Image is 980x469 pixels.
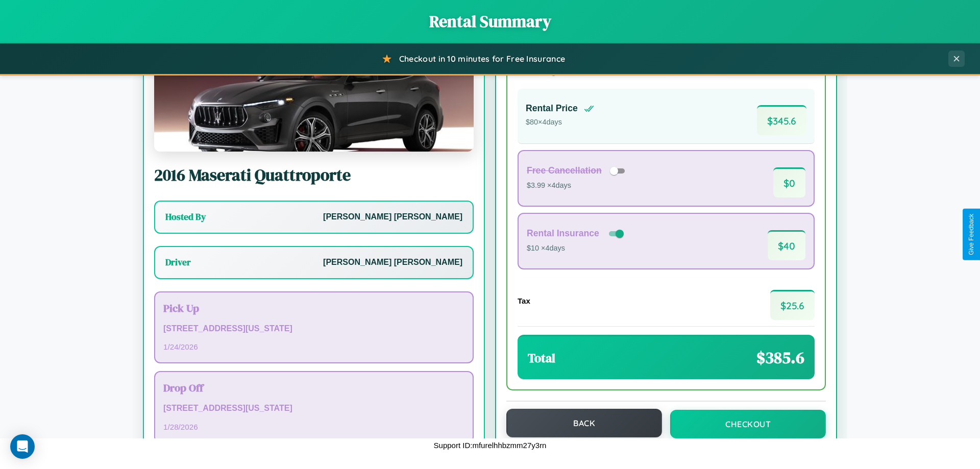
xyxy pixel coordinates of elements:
h2: 2016 Maserati Quattroporte [154,164,474,186]
p: $10 × 4 days [527,242,626,255]
span: $ 345.6 [757,105,806,135]
h4: Free Cancellation [527,165,602,176]
span: $ 25.6 [770,290,815,320]
span: $ 40 [768,230,805,260]
p: 1 / 28 / 2026 [163,420,464,434]
h3: Hosted By [165,211,206,223]
span: $ 0 [773,167,805,198]
h1: Rental Summary [10,10,970,33]
h3: Driver [165,256,191,268]
div: Give Feedback [968,214,975,255]
p: $3.99 × 4 days [527,179,628,192]
img: Maserati Quattroporte [154,50,474,152]
h3: Drop Off [163,380,464,395]
p: $ 80 × 4 days [526,116,594,129]
span: Checkout in 10 minutes for Free Insurance [399,54,565,64]
h4: Rental Insurance [527,228,599,239]
p: [PERSON_NAME] [PERSON_NAME] [323,255,462,270]
h4: Tax [518,297,530,305]
p: Support ID: mfurelhhbzmm27y3rn [434,438,547,452]
p: [STREET_ADDRESS][US_STATE] [163,401,464,416]
h3: Pick Up [163,301,464,315]
h4: Rental Price [526,103,578,114]
span: $ 385.6 [756,347,804,369]
div: Open Intercom Messenger [10,434,35,459]
p: [STREET_ADDRESS][US_STATE] [163,322,464,336]
button: Back [506,409,662,437]
button: Checkout [670,410,826,438]
p: [PERSON_NAME] [PERSON_NAME] [323,210,462,225]
p: 1 / 24 / 2026 [163,340,464,354]
h3: Total [528,350,555,366]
